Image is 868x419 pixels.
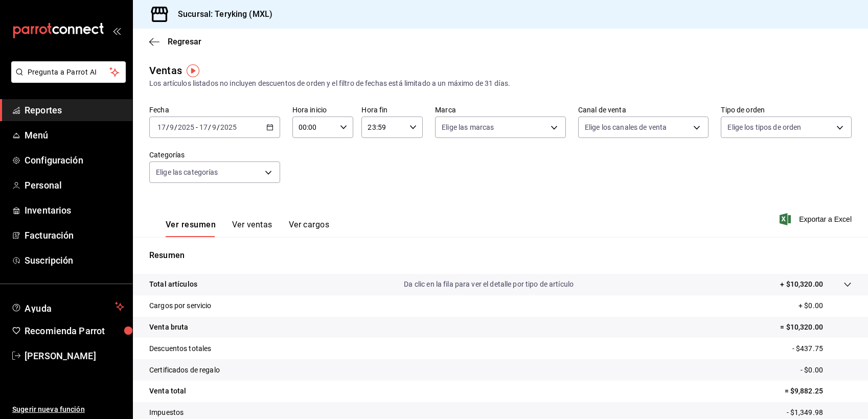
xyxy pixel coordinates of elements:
input: -- [169,123,174,131]
p: + $0.00 [798,300,852,311]
button: Ver cargos [289,220,330,237]
p: = $10,320.00 [780,322,852,333]
input: ---- [177,123,195,131]
p: Venta total [149,386,186,397]
a: Pregunta a Parrot AI [7,74,126,85]
span: [PERSON_NAME] [25,349,124,363]
span: Personal [25,178,124,192]
p: Cargos por servicio [149,300,212,311]
span: / [208,123,211,131]
span: Pregunta a Parrot AI [28,67,110,78]
p: + $10,320.00 [780,279,823,290]
div: Los artículos listados no incluyen descuentos de orden y el filtro de fechas está limitado a un m... [149,78,852,89]
span: Regresar [168,37,201,46]
span: Suscripción [25,253,124,267]
button: Pregunta a Parrot AI [11,61,126,83]
span: Ayuda [25,300,111,313]
span: Elige las categorías [156,167,218,177]
button: Exportar a Excel [782,213,852,225]
button: Ver resumen [166,220,216,237]
p: Venta bruta [149,322,188,333]
p: Impuestos [149,407,184,418]
span: Elige los canales de venta [585,122,667,132]
span: Menú [25,128,124,142]
span: Elige los tipos de orden [727,122,801,132]
p: Da clic en la fila para ver el detalle por tipo de artículo [404,279,574,290]
input: -- [212,123,217,131]
label: Categorías [149,151,280,158]
p: - $0.00 [801,365,852,376]
div: Ventas [149,63,182,78]
span: Sugerir nueva función [12,404,124,415]
span: Elige las marcas [442,122,494,132]
label: Marca [435,106,566,113]
p: Certificados de regalo [149,365,220,376]
input: ---- [220,123,237,131]
span: Configuración [25,153,124,167]
span: Recomienda Parrot [25,324,124,338]
label: Fecha [149,106,280,113]
p: = $9,882.25 [785,386,852,397]
input: -- [199,123,208,131]
span: Reportes [25,103,124,117]
span: Facturación [25,228,124,242]
span: - [196,123,198,131]
label: Tipo de orden [721,106,852,113]
button: Ver ventas [232,220,272,237]
div: navigation tabs [166,220,329,237]
h3: Sucursal: Teryking (MXL) [170,8,272,20]
span: / [174,123,177,131]
span: Inventarios [25,203,124,217]
p: Resumen [149,249,852,262]
img: Tooltip marker [187,64,199,77]
span: / [166,123,169,131]
p: Total artículos [149,279,197,290]
button: Regresar [149,37,201,46]
input: -- [157,123,166,131]
p: - $1,349.98 [787,407,852,418]
span: / [217,123,220,131]
p: Descuentos totales [149,343,211,354]
label: Hora fin [361,106,423,113]
label: Canal de venta [578,106,709,113]
p: - $437.75 [792,343,852,354]
button: open_drawer_menu [112,27,121,35]
label: Hora inicio [292,106,354,113]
